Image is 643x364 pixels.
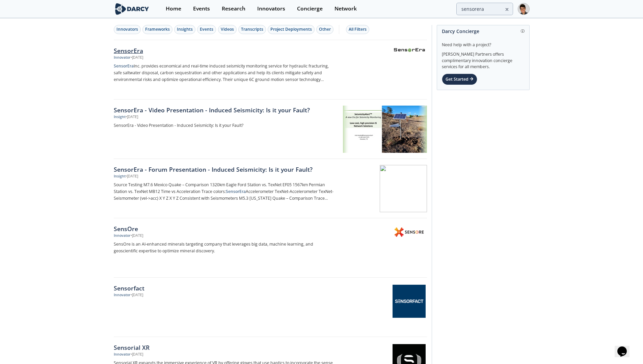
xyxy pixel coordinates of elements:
div: SensorEra - Video Presentation - Induced Seismicity: Is it your Fault? [114,106,337,114]
div: Events [193,6,210,11]
iframe: chat widget [615,337,636,357]
button: Other [316,25,333,34]
div: Frameworks [145,26,170,32]
div: Need help with a project? [442,37,525,48]
strong: SensorEra [114,63,134,69]
p: Source Testing M7.6 Mexico Quake – Comparison 1320km Eagle Ford Station vs. TexNet EF05 1567km Pe... [114,181,337,202]
div: • [DATE] [126,174,138,179]
div: Innovator [114,233,131,239]
a: SensorEra - Forum Presentation - Induced Seismicity: Is it your Fault? Insight •[DATE] Source Tes... [114,159,427,218]
div: SensorEra - Forum Presentation - Induced Seismicity: Is it your Fault? [114,165,337,174]
button: Transcripts [238,25,266,34]
div: Events [200,26,213,32]
button: Events [197,25,216,34]
div: • [DATE] [131,292,143,298]
button: Project Deployments [268,25,315,34]
p: Inc. provides economical and real-time induced seismicity monitoring service for hydraulic fractu... [114,63,337,83]
div: [PERSON_NAME] Partners offers complimentary innovation concierge services for all members. [442,48,525,70]
img: SensorEra [393,47,426,52]
div: Research [222,6,245,11]
div: Concierge [297,6,323,11]
img: logo-wide.svg [114,3,151,15]
button: Videos [218,25,237,34]
div: Innovator [114,352,131,357]
div: Network [334,6,357,11]
div: Innovators [257,6,285,11]
div: SensorEra [114,46,337,55]
div: Insight [114,174,126,179]
img: Sensorfact [393,285,426,318]
a: SensorEra Innovator •[DATE] SensorEraInc. provides economical and real-time induced seismicity mo... [114,40,427,100]
input: Advanced Search [456,3,513,15]
img: SensOre [393,225,426,239]
p: SensorEra - Video Presentation - Induced Seismicity: Is it your Fault? [114,122,337,129]
div: Darcy Concierge [442,25,525,37]
div: Innovator [114,292,131,298]
div: Innovators [116,26,138,32]
div: All Filters [349,26,367,32]
div: • [DATE] [131,233,143,239]
button: Insights [174,25,195,34]
a: Sensorfact Innovator •[DATE] Sensorfact [114,278,427,337]
strong: SensorEra [226,189,246,194]
div: Videos [221,26,234,32]
div: Transcripts [241,26,263,32]
p: SensOre is an AI-enhanced minerals targeting company that leverages big data, machine learning, a... [114,241,337,254]
div: • [DATE] [131,352,143,357]
button: All Filters [346,25,369,34]
div: Innovator [114,55,131,60]
div: Sensorfact [114,284,337,292]
a: SensorEra - Video Presentation - Induced Seismicity: Is it your Fault? Insight •[DATE] SensorEra ... [114,100,427,159]
div: • [DATE] [126,114,138,120]
div: Get Started [442,74,477,85]
div: Project Deployments [270,26,312,32]
div: Home [166,6,181,11]
div: Insight [114,114,126,120]
img: Profile [518,3,530,15]
a: SensOre Innovator •[DATE] SensOre is an AI-enhanced minerals targeting company that leverages big... [114,218,427,278]
div: SensOre [114,224,337,233]
div: Insights [177,26,193,32]
button: Innovators [114,25,141,34]
div: • [DATE] [131,55,143,60]
div: Other [319,26,331,32]
div: Sensorial XR [114,343,337,352]
button: Frameworks [142,25,172,34]
img: information.svg [521,29,525,33]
